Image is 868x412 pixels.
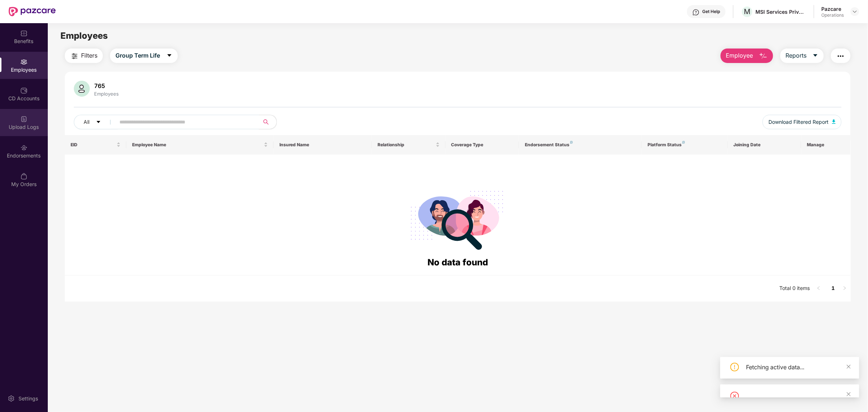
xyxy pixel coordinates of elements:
[730,392,739,400] span: close-circle
[259,115,277,129] button: search
[20,173,28,180] img: svg+xml;base64,PHN2ZyBpZD0iTXlfT3JkZXJzIiBkYXRhLW5hbWU9Ik15IE9yZGVycyIgeG1sbnM9Imh0dHA6Ly93d3cudz...
[801,135,851,155] th: Manage
[84,118,89,126] span: All
[20,30,28,37] img: svg+xml;base64,PHN2ZyBpZD0iQmVuZWZpdHMiIHhtbG5zPSJodHRwOi8vd3d3LnczLm9yZy8yMDAwL3N2ZyIgd2lkdGg9Ij...
[786,51,807,60] span: Reports
[744,7,751,16] span: M
[813,283,825,294] li: Previous Page
[843,286,847,290] span: right
[259,119,273,125] span: search
[763,115,842,129] button: Download Filtered Report
[74,115,118,129] button: Allcaret-down
[839,283,851,294] button: right
[827,283,839,294] li: 1
[71,142,115,148] span: EID
[274,135,372,155] th: Insured Name
[817,286,821,290] span: left
[81,51,97,60] span: Filters
[70,52,79,60] img: svg+xml;base64,PHN2ZyB4bWxucz0iaHR0cDovL3d3dy53My5vcmcvMjAwMC9zdmciIHdpZHRoPSIyNCIgaGVpZ2h0PSIyNC...
[648,142,722,148] div: Platform Status
[780,49,824,63] button: Reportscaret-down
[692,9,700,16] img: svg+xml;base64,PHN2ZyBpZD0iSGVscC0zMngzMiIgeG1sbnM9Imh0dHA6Ly93d3cudzMub3JnLzIwMDAvc3ZnIiB3aWR0aD...
[446,135,519,155] th: Coverage Type
[703,9,720,14] div: Get Help
[730,363,739,371] span: exclamation-circle
[20,115,28,123] img: svg+xml;base64,PHN2ZyBpZD0iVXBsb2FkX0xvZ3MiIGRhdGEtbmFtZT0iVXBsb2FkIExvZ3MiIHhtbG5zPSJodHRwOi8vd3...
[768,118,829,126] span: Download Filtered Report
[132,142,262,148] span: Employee Name
[20,144,28,151] img: svg+xml;base64,PHN2ZyBpZD0iRW5kb3JzZW1lbnRzIiB4bWxucz0iaHR0cDovL3d3dy53My5vcmcvMjAwMC9zdmciIHdpZH...
[813,283,825,294] button: left
[837,52,845,60] img: svg+xml;base64,PHN2ZyB4bWxucz0iaHR0cDovL3d3dy53My5vcmcvMjAwMC9zdmciIHdpZHRoPSIyNCIgaGVpZ2h0PSIyNC...
[822,12,844,18] div: Operations
[20,58,28,66] img: svg+xml;base64,PHN2ZyBpZD0iRW1wbG95ZWVzIiB4bWxucz0iaHR0cDovL3d3dy53My5vcmcvMjAwMC9zdmciIHdpZHRoPS...
[525,142,636,148] div: Endorsement Status
[20,87,28,94] img: svg+xml;base64,PHN2ZyBpZD0iQ0RfQWNjb3VudHMiIGRhdGEtbmFtZT0iQ0QgQWNjb3VudHMiIHhtbG5zPSJodHRwOi8vd3...
[570,141,573,144] img: svg+xml;base64,PHN2ZyB4bWxucz0iaHR0cDovL3d3dy53My5vcmcvMjAwMC9zdmciIHdpZHRoPSI4IiBoZWlnaHQ9IjgiIH...
[378,142,434,148] span: Relationship
[372,135,445,155] th: Relationship
[756,8,806,15] div: MSI Services Private Limited - GTL
[115,51,160,60] span: Group Term Life
[746,363,851,371] div: Fetching active data...
[65,49,103,63] button: Filters
[74,81,90,97] img: svg+xml;base64,PHN2ZyB4bWxucz0iaHR0cDovL3d3dy53My5vcmcvMjAwMC9zdmciIHhtbG5zOnhsaW5rPSJodHRwOi8vd3...
[759,52,768,60] img: svg+xml;base64,PHN2ZyB4bWxucz0iaHR0cDovL3d3dy53My5vcmcvMjAwMC9zdmciIHhtbG5zOnhsaW5rPSJodHRwOi8vd3...
[682,141,685,144] img: svg+xml;base64,PHN2ZyB4bWxucz0iaHR0cDovL3d3dy53My5vcmcvMjAwMC9zdmciIHdpZHRoPSI4IiBoZWlnaHQ9IjgiIH...
[852,9,858,14] img: svg+xml;base64,PHN2ZyBpZD0iRHJvcGRvd24tMzJ4MzIiIHhtbG5zPSJodHRwOi8vd3d3LnczLm9yZy8yMDAwL3N2ZyIgd2...
[110,49,178,63] button: Group Term Lifecaret-down
[839,283,851,294] li: Next Page
[406,182,510,256] img: svg+xml;base64,PHN2ZyB4bWxucz0iaHR0cDovL3d3dy53My5vcmcvMjAwMC9zdmciIHdpZHRoPSIyODgiIGhlaWdodD0iMj...
[721,49,773,63] button: Employee
[813,52,818,59] span: caret-down
[726,51,753,60] span: Employee
[728,135,801,155] th: Joining Date
[427,257,488,268] span: No data found
[832,119,836,124] img: svg+xml;base64,PHN2ZyB4bWxucz0iaHR0cDovL3d3dy53My5vcmcvMjAwMC9zdmciIHhtbG5zOnhsaW5rPSJodHRwOi8vd3...
[96,119,101,125] span: caret-down
[93,82,120,89] div: 765
[827,283,839,294] a: 1
[16,395,40,402] div: Settings
[846,364,851,369] span: close
[780,283,810,294] li: Total 0 items
[822,5,844,12] div: Pazcare
[846,392,851,397] span: close
[60,30,108,41] span: Employees
[167,52,172,59] span: caret-down
[8,395,15,402] img: svg+xml;base64,PHN2ZyBpZD0iU2V0dGluZy0yMHgyMCIgeG1sbnM9Imh0dHA6Ly93d3cudzMub3JnLzIwMDAvc3ZnIiB3aW...
[9,7,56,16] img: New Pazcare Logo
[126,135,274,155] th: Employee Name
[65,135,126,155] th: EID
[93,91,120,97] div: Employees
